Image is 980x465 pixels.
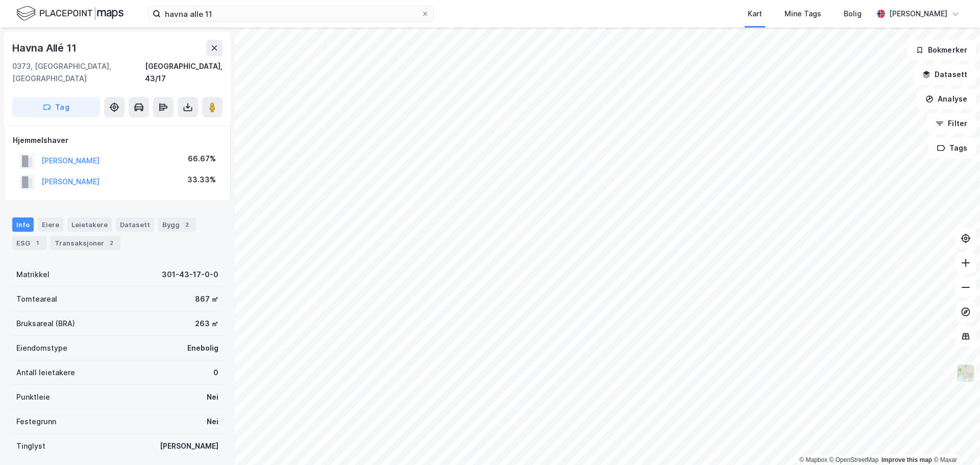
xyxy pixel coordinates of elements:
div: Bruksareal (BRA) [16,317,75,330]
div: Kontrollprogram for chat [929,416,980,465]
div: [PERSON_NAME] [160,440,218,452]
div: 2 [106,238,116,248]
a: Mapbox [799,456,827,463]
div: 867 ㎡ [195,293,218,305]
div: Bygg [158,217,196,232]
div: Eiendomstype [16,342,67,354]
div: Leietakere [67,217,112,232]
button: Filter [927,113,976,134]
div: Datasett [116,217,154,232]
div: Havna Allé 11 [12,40,78,56]
img: Z [956,363,975,383]
div: Punktleie [16,391,50,403]
button: Bokmerker [907,40,976,60]
button: Datasett [914,64,976,85]
div: 33.33% [187,174,216,186]
div: 263 ㎡ [195,317,218,330]
img: logo.f888ab2527a4732fd821a326f86c7f29.svg [16,5,124,22]
div: Matrikkel [16,268,50,281]
div: Tinglyst [16,440,45,452]
button: Tags [928,138,976,158]
div: [PERSON_NAME] [889,8,947,20]
div: 66.67% [188,153,216,165]
div: Bolig [844,8,862,20]
div: Antall leietakere [16,366,75,379]
div: Nei [207,415,218,428]
a: OpenStreetMap [829,456,879,463]
div: [GEOGRAPHIC_DATA], 43/17 [145,60,223,85]
div: ESG [12,236,46,250]
a: Improve this map [881,456,932,463]
div: 1 [32,238,42,248]
div: 2 [182,219,192,230]
iframe: Chat Widget [929,416,980,465]
div: Nei [207,391,218,403]
button: Tag [12,97,100,117]
div: Mine Tags [785,8,821,20]
div: Festegrunn [16,415,56,428]
button: Analyse [917,89,976,109]
div: Enebolig [187,342,218,354]
div: Eiere [38,217,63,232]
div: Transaksjoner [51,236,120,250]
div: Tomteareal [16,293,57,305]
div: 0 [213,366,218,379]
div: Info [12,217,34,232]
div: Kart [748,8,762,20]
input: Søk på adresse, matrikkel, gårdeiere, leietakere eller personer [161,6,421,21]
div: 0373, [GEOGRAPHIC_DATA], [GEOGRAPHIC_DATA] [12,60,145,85]
div: 301-43-17-0-0 [162,268,218,281]
div: Hjemmelshaver [13,134,222,146]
